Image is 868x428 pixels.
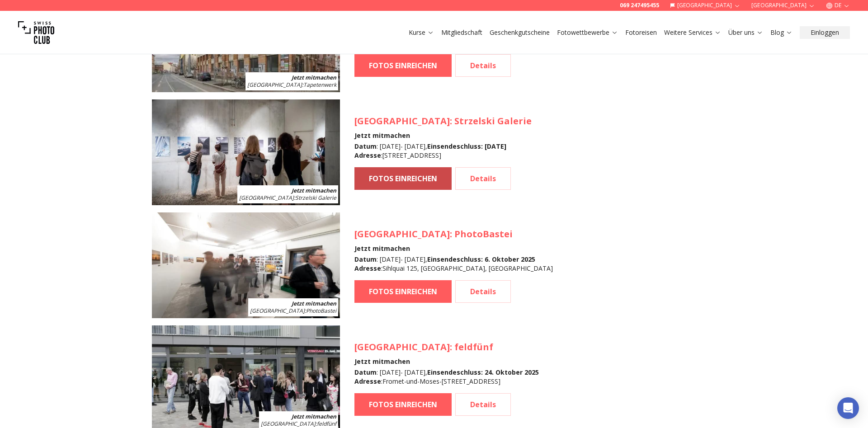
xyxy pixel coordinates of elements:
[409,28,434,37] a: Kurse
[152,212,340,318] img: SPC Photo Awards Zürich: Dezember 2025
[767,26,796,39] button: Blog
[354,393,452,416] a: FOTOS EINREICHEN
[441,28,482,37] a: Mitgliedschaft
[247,81,302,89] span: [GEOGRAPHIC_DATA]
[455,167,511,190] a: Details
[261,420,316,428] span: [GEOGRAPHIC_DATA]
[455,54,511,77] a: Details
[622,26,660,39] button: Fotoreisen
[354,368,539,386] div: : [DATE] - [DATE] , : Fromet-und-Moses-[STREET_ADDRESS]
[728,28,763,37] a: Über uns
[292,413,336,420] b: Jetzt mitmachen
[490,28,550,37] a: Geschenkgutscheine
[354,341,539,353] h3: : feldfünf
[354,255,553,273] div: : [DATE] - [DATE] , : Sihlquai 125, [GEOGRAPHIC_DATA], [GEOGRAPHIC_DATA]
[239,194,294,202] span: [GEOGRAPHIC_DATA]
[292,187,336,194] b: Jetzt mitmachen
[152,99,340,205] img: SPC Photo Awards STUTTGART November 2025
[770,28,793,37] a: Blog
[354,244,553,253] h4: Jetzt mitmachen
[486,26,553,39] button: Geschenkgutscheine
[354,115,532,127] h3: : Strzelski Galerie
[664,28,721,37] a: Weitere Services
[354,131,532,140] h4: Jetzt mitmachen
[354,377,381,386] b: Adresse
[354,228,450,240] span: [GEOGRAPHIC_DATA]
[455,393,511,416] a: Details
[620,2,659,9] a: 069 247495455
[354,368,377,376] b: Datum
[660,26,725,39] button: Weitere Services
[239,194,336,202] span: : Strzelski Galerie
[427,255,535,263] b: Einsendeschluss : 6. Oktober 2025
[405,26,438,39] button: Kurse
[354,357,539,366] h4: Jetzt mitmachen
[725,26,767,39] button: Über uns
[438,26,486,39] button: Mitgliedschaft
[261,420,336,428] span: : feldfünf
[837,397,859,419] div: Open Intercom Messenger
[354,151,381,160] b: Adresse
[250,307,336,315] span: : PhotoBastei
[800,26,850,39] button: Einloggen
[354,115,450,127] span: [GEOGRAPHIC_DATA]
[427,368,539,376] b: Einsendeschluss : 24. Oktober 2025
[557,28,618,37] a: Fotowettbewerbe
[354,142,532,160] div: : [DATE] - [DATE] , : [STREET_ADDRESS]
[292,74,336,81] b: Jetzt mitmachen
[354,341,450,353] span: [GEOGRAPHIC_DATA]
[250,307,305,315] span: [GEOGRAPHIC_DATA]
[625,28,657,37] a: Fotoreisen
[354,167,452,190] a: FOTOS EINREICHEN
[354,280,452,303] a: FOTOS EINREICHEN
[455,280,511,303] a: Details
[354,142,377,151] b: Datum
[18,14,54,51] img: Swiss photo club
[553,26,622,39] button: Fotowettbewerbe
[292,300,336,307] b: Jetzt mitmachen
[354,54,452,77] a: FOTOS EINREICHEN
[247,81,336,89] span: : Tapetenwerk
[354,255,377,263] b: Datum
[354,228,553,240] h3: : PhotoBastei
[354,264,381,273] b: Adresse
[427,142,506,151] b: Einsendeschluss : [DATE]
